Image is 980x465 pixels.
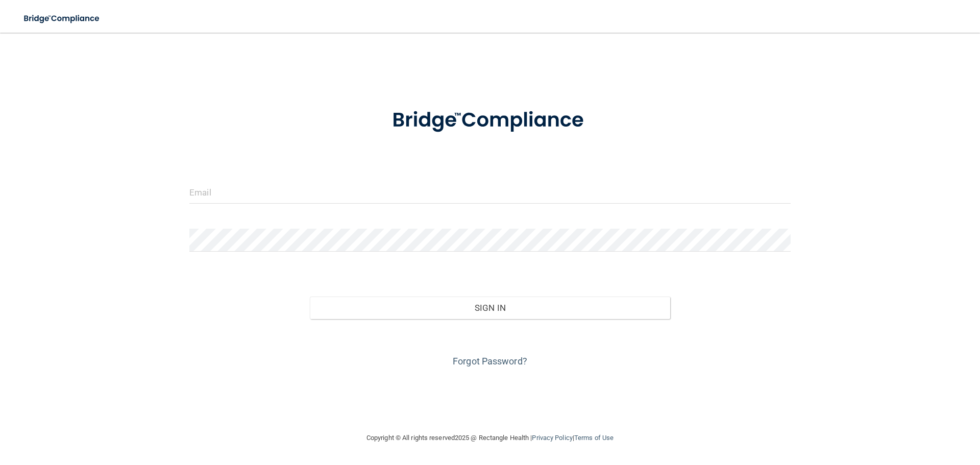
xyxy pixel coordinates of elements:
[532,434,572,442] a: Privacy Policy
[371,94,609,147] img: bridge_compliance_login_screen.278c3ca4.svg
[310,297,671,319] button: Sign In
[453,356,527,366] a: Forgot Password?
[574,434,614,442] a: Terms of Use
[304,422,676,454] div: Copyright © All rights reserved 2025 @ Rectangle Health | |
[15,8,109,29] img: bridge_compliance_login_screen.278c3ca4.svg
[189,181,791,204] input: Email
